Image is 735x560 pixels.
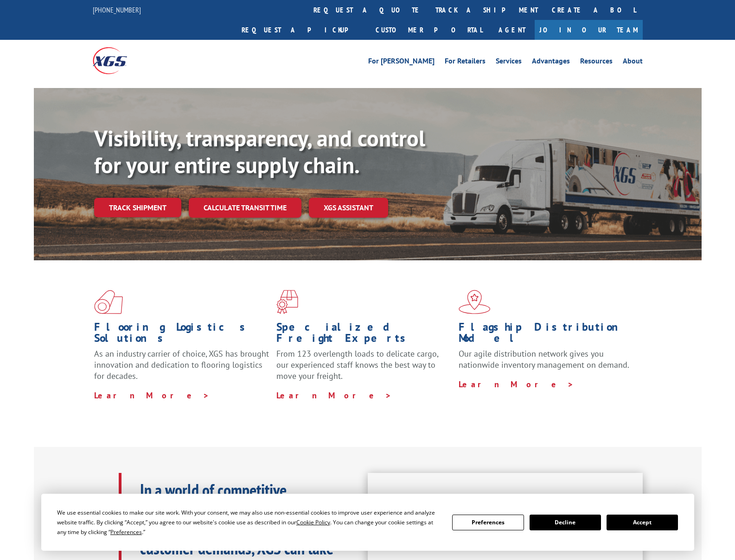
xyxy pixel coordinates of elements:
a: For Retailers [445,57,486,68]
a: For [PERSON_NAME] [368,57,435,68]
span: Preferences [110,528,142,536]
span: Our agile distribution network gives you nationwide inventory management on demand. [459,348,629,370]
a: Track shipment [94,198,181,217]
a: Join Our Team [535,20,643,40]
a: Services [496,57,522,68]
b: Visibility, transparency, and control for your entire supply chain. [94,124,425,179]
a: Agent [489,20,535,40]
p: From 123 overlength loads to delicate cargo, our experienced staff knows the best way to move you... [276,348,452,390]
a: Learn More > [459,379,574,390]
a: Customer Portal [369,20,489,40]
h1: Flagship Distribution Model [459,321,634,348]
a: XGS ASSISTANT [309,198,388,218]
a: About [623,57,643,68]
span: Cookie Policy [296,518,330,526]
a: [PHONE_NUMBER] [93,5,141,14]
img: xgs-icon-focused-on-flooring-red [276,290,298,314]
img: xgs-icon-flagship-distribution-model-red [459,290,491,314]
div: Cookie Consent Prompt [41,494,694,551]
a: Resources [580,57,613,68]
a: Calculate transit time [189,198,301,218]
a: Request a pickup [235,20,369,40]
h1: Specialized Freight Experts [276,321,452,348]
a: Learn More > [276,390,392,401]
a: Learn More > [94,390,210,401]
button: Decline [530,515,601,530]
div: We use essential cookies to make our site work. With your consent, we may also use non-essential ... [57,508,441,537]
span: As an industry carrier of choice, XGS has brought innovation and dedication to flooring logistics... [94,348,269,381]
button: Preferences [452,515,524,530]
h1: Flooring Logistics Solutions [94,321,269,348]
img: xgs-icon-total-supply-chain-intelligence-red [94,290,123,314]
button: Accept [607,515,678,530]
a: Advantages [532,57,570,68]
